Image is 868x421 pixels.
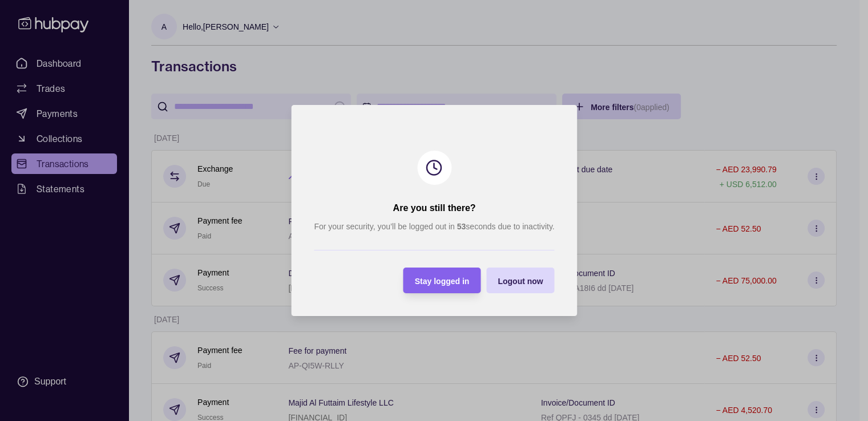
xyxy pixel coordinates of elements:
[403,268,481,293] button: Stay logged in
[314,220,554,233] p: For your security, you’ll be logged out in seconds due to inactivity.
[486,268,554,293] button: Logout now
[498,277,543,286] span: Logout now
[457,222,466,231] strong: 53
[414,277,469,286] span: Stay logged in
[393,202,475,214] h2: Are you still there?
